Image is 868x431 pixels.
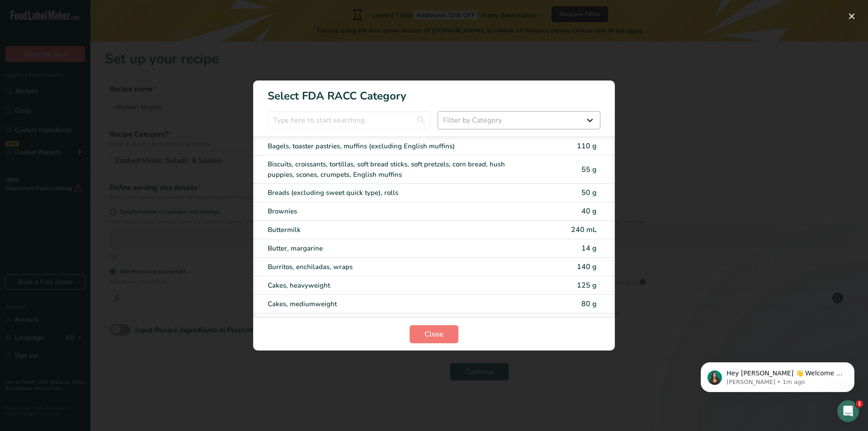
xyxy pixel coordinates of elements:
[581,165,597,175] span: 55 g
[856,400,863,407] span: 1
[268,141,524,152] div: Bagels, toaster pastries, muffins (excluding English muffins)
[253,81,615,104] h1: Select FDA RACC Category
[837,400,859,422] iframe: Intercom live chat
[268,262,524,272] div: Burritos, enchiladas, wraps
[571,225,597,235] span: 240 mL
[581,206,597,216] span: 40 g
[268,188,524,198] div: Breads (excluding sweet quick type), rolls
[268,243,524,254] div: Butter, margarine
[268,299,524,309] div: Cakes, mediumweight
[577,141,597,151] span: 110 g
[581,188,597,198] span: 50 g
[268,206,524,217] div: Brownies
[581,299,597,309] span: 80 g
[268,159,524,180] div: Biscuits, croissants, tortillas, soft bread sticks, soft pretzels, corn bread, hush puppies, scon...
[581,243,597,253] span: 14 g
[268,111,430,129] input: Type here to start searching..
[687,343,868,407] iframe: Intercom notifications message
[410,325,458,343] button: Close
[268,280,524,291] div: Cakes, heavyweight
[268,317,524,328] div: Cakes, lightweight (angel food, chiffon, or sponge cake without icing or filling)
[425,329,443,340] span: Close
[268,225,524,235] div: Buttermilk
[577,280,597,290] span: 125 g
[577,262,597,272] span: 140 g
